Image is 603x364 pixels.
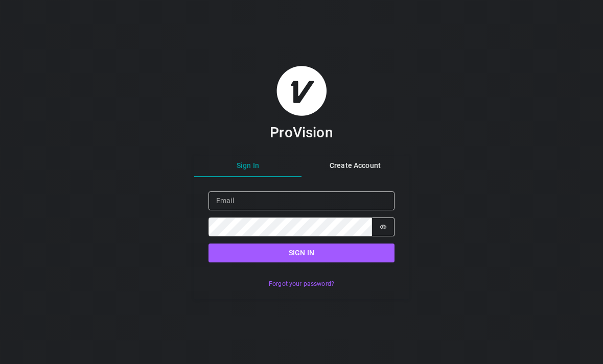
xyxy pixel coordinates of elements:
button: Show password [372,217,395,236]
button: Create Account [301,155,409,177]
input: Email [208,191,395,210]
button: Sign In [194,155,301,177]
button: Sign in [208,244,395,262]
h3: ProVision [270,124,333,141]
button: Forgot your password? [263,277,339,292]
